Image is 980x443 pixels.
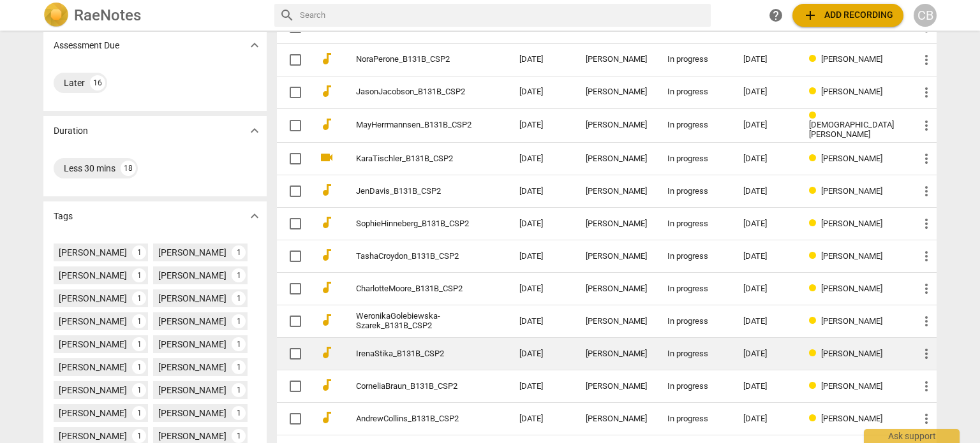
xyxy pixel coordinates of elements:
[356,87,473,97] a: JasonJacobson_B131B_CSP2
[809,251,821,261] span: Review status: in progress
[586,382,647,391] div: [PERSON_NAME]
[132,314,146,328] div: 1
[356,382,473,391] a: CorneliaBraun_B131B_CSP2
[809,349,821,358] span: Review status: in progress
[232,291,246,305] div: 1
[356,414,473,424] a: AndrewCollins_B131B_CSP2
[743,87,789,97] div: [DATE]
[809,186,821,196] span: Review status: in progress
[821,381,882,391] span: [PERSON_NAME]
[132,337,146,351] div: 1
[809,111,821,120] span: Review status: in progress
[919,216,934,231] span: more_vert
[247,208,262,224] span: expand_more
[59,292,127,305] div: [PERSON_NAME]
[54,39,119,52] p: Assessment Due
[245,36,264,55] button: Show more
[356,349,473,359] a: IrenaStika_B131B_CSP2
[809,219,821,228] span: Review status: in progress
[809,54,821,64] span: Review status: in progress
[59,246,127,259] div: [PERSON_NAME]
[158,269,226,282] div: [PERSON_NAME]
[821,251,882,261] span: [PERSON_NAME]
[919,411,934,426] span: more_vert
[743,317,789,326] div: [DATE]
[132,406,146,420] div: 1
[132,383,146,397] div: 1
[121,161,136,176] div: 18
[667,187,723,196] div: In progress
[158,315,226,328] div: [PERSON_NAME]
[792,4,903,27] button: Upload
[43,3,264,28] a: LogoRaeNotes
[809,154,821,163] span: Review status: in progress
[743,414,789,424] div: [DATE]
[509,273,575,305] td: [DATE]
[356,312,473,331] a: WeronikaGolebiewska-Szarek_B131B_CSP2
[586,252,647,261] div: [PERSON_NAME]
[821,154,882,163] span: [PERSON_NAME]
[743,382,789,391] div: [DATE]
[667,252,723,261] div: In progress
[319,182,334,198] span: audiotrack
[809,414,821,423] span: Review status: in progress
[821,186,882,196] span: [PERSON_NAME]
[768,8,783,23] span: help
[743,349,789,359] div: [DATE]
[356,219,473,229] a: SophieHinneberg_B131B_CSP2
[247,38,262,53] span: expand_more
[809,381,821,391] span: Review status: in progress
[59,361,127,374] div: [PERSON_NAME]
[300,5,706,25] input: Search
[586,284,647,294] div: [PERSON_NAME]
[667,120,723,130] div: In progress
[803,8,818,23] span: add
[809,316,821,326] span: Review status: in progress
[232,337,246,351] div: 1
[914,4,937,27] div: CB
[586,120,647,130] div: [PERSON_NAME]
[821,316,882,326] span: [PERSON_NAME]
[821,87,882,96] span: [PERSON_NAME]
[319,410,334,425] span: audiotrack
[586,219,647,229] div: [PERSON_NAME]
[64,76,85,89] div: Later
[586,349,647,359] div: [PERSON_NAME]
[919,249,934,264] span: more_vert
[743,252,789,261] div: [DATE]
[319,280,334,295] span: audiotrack
[132,360,146,374] div: 1
[667,154,723,164] div: In progress
[356,55,473,64] a: NoraPerone_B131B_CSP2
[586,87,647,97] div: [PERSON_NAME]
[54,124,88,138] p: Duration
[919,85,934,100] span: more_vert
[319,312,334,328] span: audiotrack
[509,240,575,273] td: [DATE]
[586,414,647,424] div: [PERSON_NAME]
[919,151,934,166] span: more_vert
[319,345,334,360] span: audiotrack
[809,284,821,293] span: Review status: in progress
[509,208,575,240] td: [DATE]
[54,210,73,223] p: Tags
[232,360,246,374] div: 1
[821,54,882,64] span: [PERSON_NAME]
[158,430,226,442] div: [PERSON_NAME]
[509,370,575,403] td: [DATE]
[158,246,226,259] div: [PERSON_NAME]
[132,429,146,443] div: 1
[158,384,226,396] div: [PERSON_NAME]
[667,55,723,64] div: In progress
[919,52,934,68] span: more_vert
[232,383,246,397] div: 1
[586,55,647,64] div: [PERSON_NAME]
[821,349,882,358] span: [PERSON_NAME]
[919,118,934,133] span: more_vert
[809,120,894,139] span: [DEMOGRAPHIC_DATA][PERSON_NAME]
[356,187,473,196] a: JenDavis_B131B_CSP2
[509,338,575,370] td: [DATE]
[919,346,934,361] span: more_vert
[59,269,127,282] div: [PERSON_NAME]
[59,315,127,328] div: [PERSON_NAME]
